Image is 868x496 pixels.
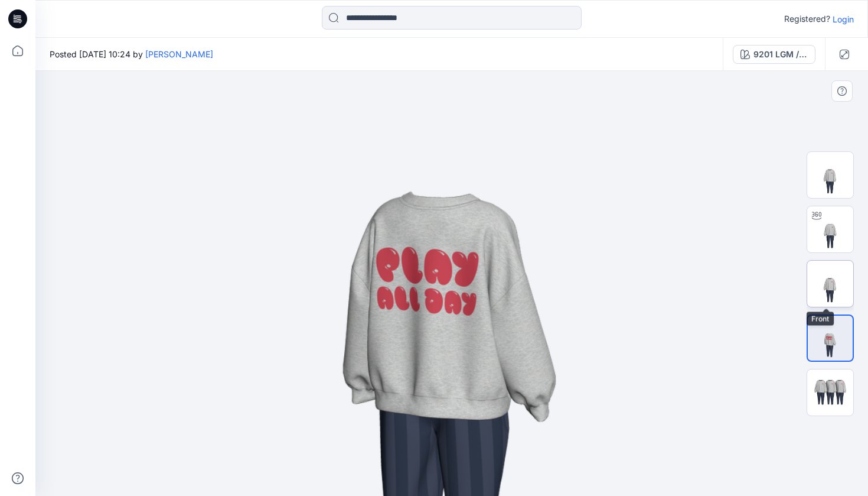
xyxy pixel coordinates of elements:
img: Front [807,261,853,307]
span: Posted [DATE] 10:24 by [50,48,213,60]
button: 9201 LGM / 2170-LS (25MM x 25MM) [733,45,815,64]
p: Registered? [784,12,830,26]
img: All colorways [807,378,853,406]
img: Back [808,316,853,361]
img: Preview [807,152,853,198]
img: Turntable [807,206,853,252]
div: 9201 LGM / 2170-LS (25MM x 25MM) [753,48,808,61]
a: [PERSON_NAME] [145,49,213,59]
p: Login [833,13,854,25]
